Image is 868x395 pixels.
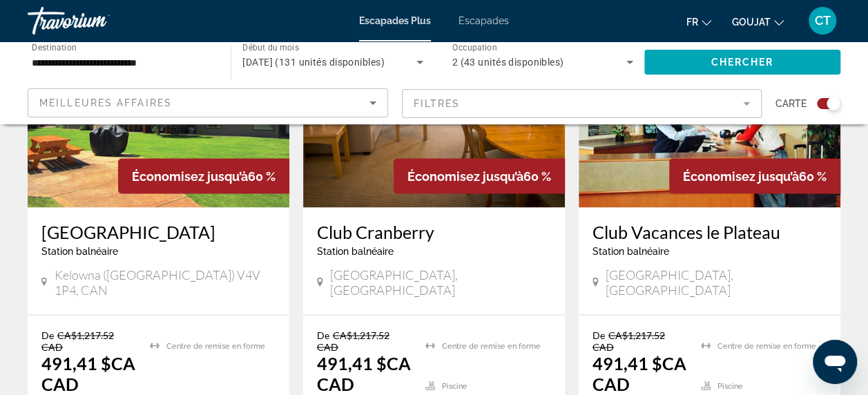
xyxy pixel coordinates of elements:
span: [GEOGRAPHIC_DATA], [GEOGRAPHIC_DATA] [606,267,827,297]
a: Escapades Plus [359,15,431,26]
span: Économisez jusqu’à [683,168,799,183]
a: [GEOGRAPHIC_DATA] [41,221,276,242]
font: 491,41 $CA CAD [592,352,686,394]
span: Piscine [442,381,467,390]
span: Centre de remise en forme [442,341,541,350]
a: Club Cranberry [317,221,551,242]
span: CA$1,217.52 CAD [592,329,665,352]
span: Piscine [717,381,743,390]
span: Centre de remise en forme [166,341,265,350]
button: Chercher [644,50,840,75]
span: Économisez jusqu’à [407,168,523,183]
span: [GEOGRAPHIC_DATA], [GEOGRAPHIC_DATA] [330,267,551,297]
span: De [317,329,329,340]
span: Début du mois [242,43,299,52]
a: Club Vacances le Plateau [592,221,827,242]
span: Économisez jusqu’à [132,168,248,183]
button: Menu utilisateur [804,6,840,35]
span: CA$1,217.52 CAD [317,329,389,352]
span: CT [815,14,831,28]
div: 60 % [118,158,289,193]
font: 491,41 $CA CAD [41,352,135,394]
span: Destination [32,42,77,52]
span: GOUJAT [732,17,771,28]
mat-select: Trier par [39,95,376,111]
span: Carte [775,94,807,113]
span: Centre de remise en forme [717,341,816,350]
a: Travorium [28,3,166,39]
div: 60 % [394,158,565,193]
div: 60 % [669,158,840,193]
span: [DATE] (131 unités disponibles) [242,57,385,68]
span: Occupation [452,43,497,52]
span: Kelowna ([GEOGRAPHIC_DATA]) V4V 1P4, CAN [54,267,276,297]
iframe: Bouton de lancement de la fenêtre de messagerie [813,340,857,384]
button: Filtre [402,88,762,119]
font: 491,41 $CA CAD [317,352,411,394]
span: 2 (43 unités disponibles) [452,57,564,68]
span: Station balnéaire [317,245,394,256]
span: CA$1,217.52 CAD [41,329,114,352]
span: Station balnéaire [41,245,118,256]
button: Changer la langue [686,12,711,32]
span: De [41,329,54,340]
span: Fr [686,17,698,28]
span: De [592,329,605,340]
span: Chercher [711,57,773,68]
a: Escapades [459,15,509,26]
span: Station balnéaire [592,245,669,256]
span: Meilleures affaires [39,97,172,108]
button: Changer de devise [732,12,784,32]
